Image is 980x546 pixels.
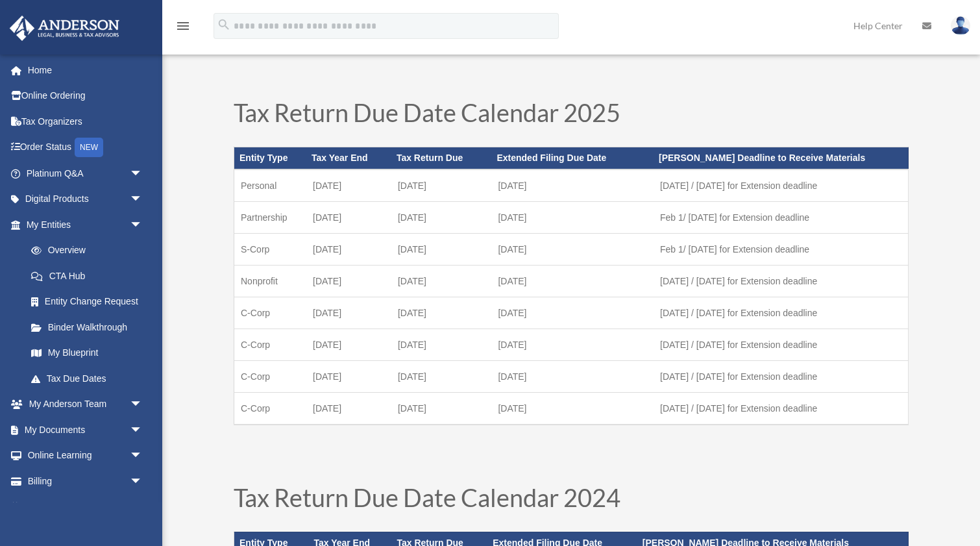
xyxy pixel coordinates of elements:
[9,57,162,83] a: Home
[491,201,654,233] td: [DATE]
[391,297,492,329] td: [DATE]
[654,233,908,265] td: Feb 1/ [DATE] for Extension deadline
[9,160,162,186] a: Platinum Q&Aarrow_drop_down
[654,201,908,233] td: Feb 1/ [DATE] for Extension deadline
[306,169,391,202] td: [DATE]
[306,392,391,425] td: [DATE]
[491,297,654,329] td: [DATE]
[130,186,156,213] span: arrow_drop_down
[391,169,492,202] td: [DATE]
[306,201,391,233] td: [DATE]
[306,297,391,329] td: [DATE]
[18,366,156,391] a: Tax Due Dates
[9,83,162,109] a: Online Ordering
[491,233,654,265] td: [DATE]
[234,485,909,516] h1: Tax Return Due Date Calendar 2024
[18,263,162,289] a: CTA Hub
[9,494,162,520] a: Events Calendar
[234,100,909,131] h1: Tax Return Due Date Calendar 2025
[306,329,391,360] td: [DATE]
[391,147,492,169] th: Tax Return Due
[130,443,156,469] span: arrow_drop_down
[9,468,162,494] a: Billingarrow_drop_down
[491,147,654,169] th: Extended Filing Due Date
[306,233,391,265] td: [DATE]
[234,392,307,425] td: C-Corp
[654,265,908,297] td: [DATE] / [DATE] for Extension deadline
[234,329,307,360] td: C-Corp
[18,340,162,366] a: My Blueprint
[234,147,307,169] th: Entity Type
[391,201,492,233] td: [DATE]
[234,169,307,202] td: Personal
[234,297,307,329] td: C-Corp
[75,138,103,157] div: NEW
[491,265,654,297] td: [DATE]
[234,233,307,265] td: S-Corp
[306,147,391,169] th: Tax Year End
[130,391,156,418] span: arrow_drop_down
[234,360,307,392] td: C-Corp
[391,329,492,360] td: [DATE]
[18,289,162,315] a: Entity Change Request
[491,169,654,202] td: [DATE]
[654,169,908,202] td: [DATE] / [DATE] for Extension deadline
[6,16,123,41] img: Anderson Advisors Platinum Portal
[9,134,162,161] a: Order StatusNEW
[951,16,970,35] img: User Pic
[391,233,492,265] td: [DATE]
[130,417,156,443] span: arrow_drop_down
[491,329,654,360] td: [DATE]
[18,238,162,264] a: Overview
[130,212,156,238] span: arrow_drop_down
[18,314,162,340] a: Binder Walkthrough
[391,265,492,297] td: [DATE]
[654,360,908,392] td: [DATE] / [DATE] for Extension deadline
[306,265,391,297] td: [DATE]
[175,23,191,34] a: menu
[9,186,162,212] a: Digital Productsarrow_drop_down
[654,297,908,329] td: [DATE] / [DATE] for Extension deadline
[306,360,391,392] td: [DATE]
[130,160,156,187] span: arrow_drop_down
[175,18,191,34] i: menu
[654,329,908,360] td: [DATE] / [DATE] for Extension deadline
[217,18,231,32] i: search
[9,391,162,417] a: My Anderson Teamarrow_drop_down
[491,392,654,425] td: [DATE]
[9,108,162,134] a: Tax Organizers
[391,392,492,425] td: [DATE]
[130,468,156,495] span: arrow_drop_down
[9,443,162,469] a: Online Learningarrow_drop_down
[491,360,654,392] td: [DATE]
[654,147,908,169] th: [PERSON_NAME] Deadline to Receive Materials
[9,417,162,443] a: My Documentsarrow_drop_down
[234,265,307,297] td: Nonprofit
[234,201,307,233] td: Partnership
[654,392,908,425] td: [DATE] / [DATE] for Extension deadline
[391,360,492,392] td: [DATE]
[9,212,162,238] a: My Entitiesarrow_drop_down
